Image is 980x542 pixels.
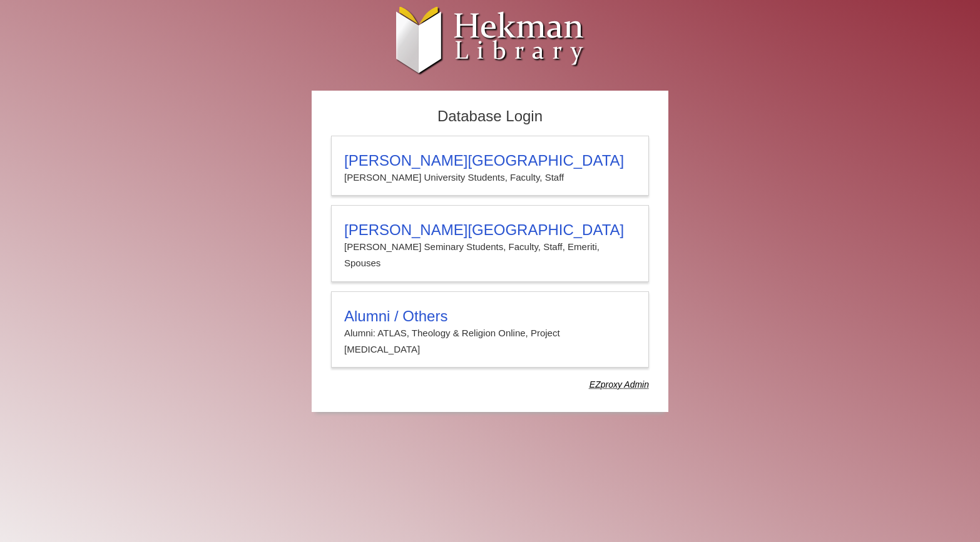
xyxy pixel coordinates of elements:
[344,169,636,186] p: [PERSON_NAME] University Students, Faculty, Staff
[344,308,636,358] summary: Alumni / OthersAlumni: ATLAS, Theology & Religion Online, Project [MEDICAL_DATA]
[331,136,649,196] a: [PERSON_NAME][GEOGRAPHIC_DATA][PERSON_NAME] University Students, Faculty, Staff
[344,325,636,358] p: Alumni: ATLAS, Theology & Religion Online, Project [MEDICAL_DATA]
[331,205,649,282] a: [PERSON_NAME][GEOGRAPHIC_DATA][PERSON_NAME] Seminary Students, Faculty, Staff, Emeriti, Spouses
[344,308,636,325] h3: Alumni / Others
[344,239,636,272] p: [PERSON_NAME] Seminary Students, Faculty, Staff, Emeriti, Spouses
[344,221,636,239] h3: [PERSON_NAME][GEOGRAPHIC_DATA]
[590,379,649,389] dfn: Use Alumni login
[325,104,655,129] h2: Database Login
[344,152,636,169] h3: [PERSON_NAME][GEOGRAPHIC_DATA]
